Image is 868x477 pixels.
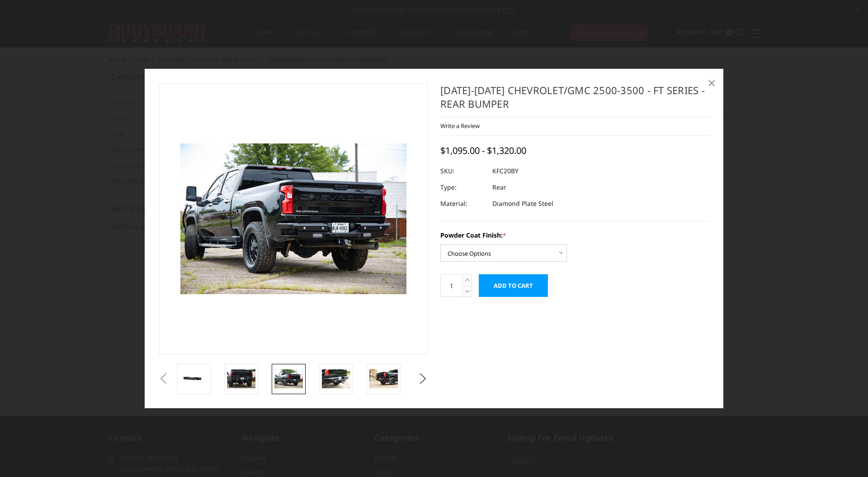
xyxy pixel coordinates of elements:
[159,83,428,355] a: 2020-2025 Chevrolet/GMC 2500-3500 - FT Series - Rear Bumper
[440,230,709,240] label: Powder Coat Finish:
[440,122,480,130] a: Write a Review
[708,73,716,92] span: ×
[369,369,398,388] img: 2020-2025 Chevrolet/GMC 2500-3500 - FT Series - Rear Bumper
[823,434,868,477] iframe: Chat Widget
[274,369,303,388] img: 2020-2025 Chevrolet/GMC 2500-3500 - FT Series - Rear Bumper
[440,83,709,117] h1: [DATE]-[DATE] Chevrolet/GMC 2500-3500 - FT Series - Rear Bumper
[440,179,486,196] dt: Type:
[492,163,519,179] dd: KFC20BY
[440,144,526,157] span: $1,095.00 - $1,320.00
[704,76,719,90] a: Close
[492,196,553,212] dd: Diamond Plate Steel
[157,372,170,386] button: Previous
[440,196,486,212] dt: Material:
[479,274,548,297] input: Add to Cart
[227,369,255,388] img: 2020-2025 Chevrolet/GMC 2500-3500 - FT Series - Rear Bumper
[416,372,430,386] button: Next
[492,179,506,196] dd: Rear
[440,163,486,179] dt: SKU:
[322,369,350,388] img: 2020-2025 Chevrolet/GMC 2500-3500 - FT Series - Rear Bumper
